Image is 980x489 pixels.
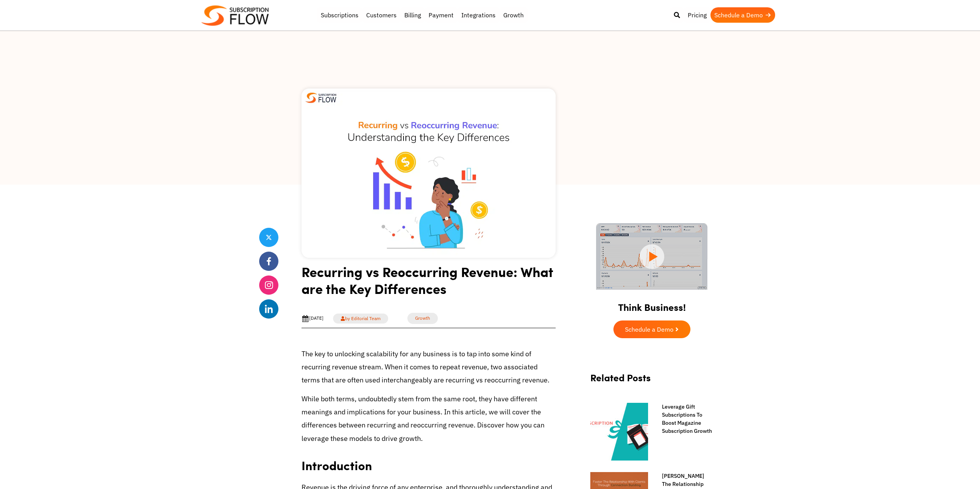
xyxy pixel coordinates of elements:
img: Boost Magazine Subscription Growth [590,403,648,461]
a: Growth [407,313,438,324]
a: Growth [499,7,528,23]
h2: Introduction [302,451,556,475]
img: recurring vs reoccurring revenue [302,88,556,258]
a: Leverage Gift Subscriptions To Boost Magazine Subscription Growth [654,403,714,435]
a: Billing [400,7,425,23]
img: Subscriptionflow [201,5,269,26]
a: Pricing [684,7,710,23]
a: Customers [362,7,400,23]
a: Integrations [457,7,499,23]
a: Subscriptions [317,7,362,23]
img: intro video [596,223,707,290]
span: Schedule a Demo [625,326,673,332]
h2: Think Business! [583,292,721,317]
a: Payment [425,7,457,23]
p: The key to unlocking scalability for any business is to tap into some kind of recurring revenue s... [302,347,556,387]
h2: Related Posts [590,372,714,391]
a: Schedule a Demo [613,320,690,338]
div: [DATE] [302,315,323,322]
h1: Recurring vs Reoccurring Revenue: What are the Key Differences [302,263,556,303]
a: Schedule a Demo [710,7,775,23]
a: by Editorial Team [333,314,388,324]
p: While both terms, undoubtedly stem from the same root, they have different meanings and implicati... [302,392,556,445]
